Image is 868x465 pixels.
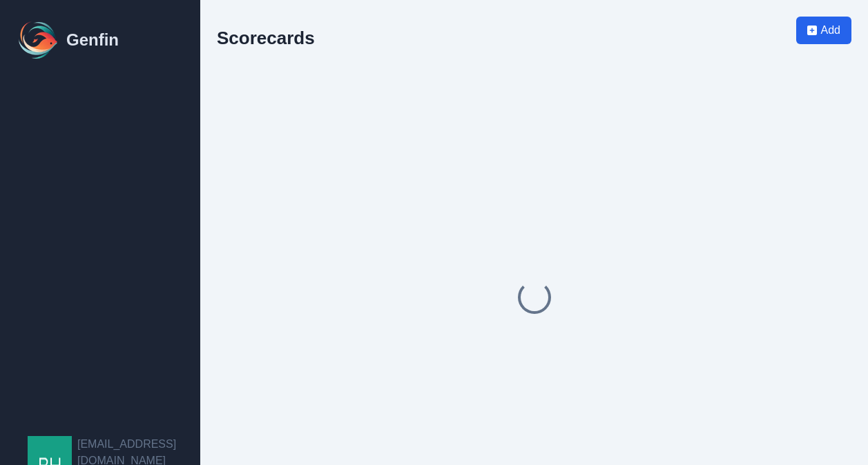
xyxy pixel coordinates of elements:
h1: Genfin [66,29,119,51]
h2: Scorecards [217,28,315,48]
img: Logo [17,18,61,62]
span: Add [821,22,840,39]
a: Add [796,17,851,65]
